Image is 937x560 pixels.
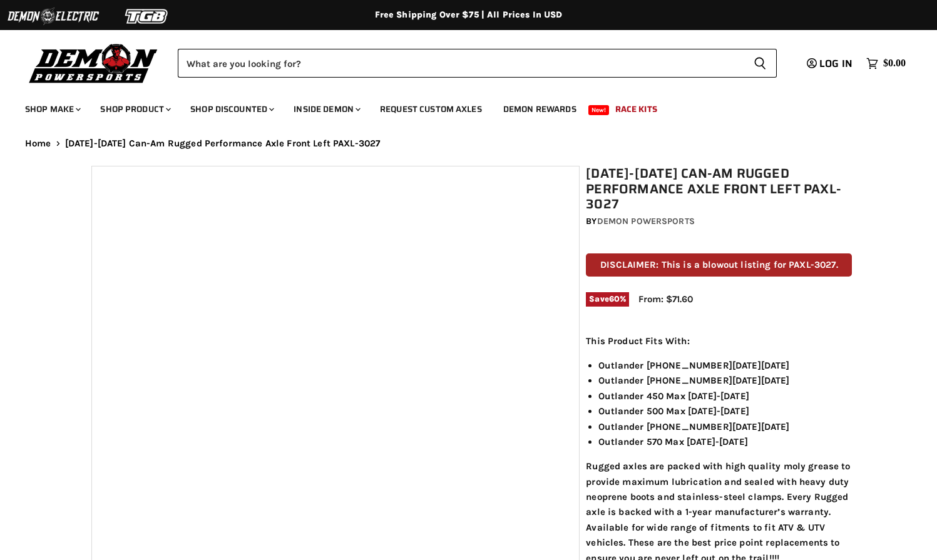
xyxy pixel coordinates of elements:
img: Demon Powersports [25,41,162,85]
span: [DATE]-[DATE] Can-Am Rugged Performance Axle Front Left PAXL-3027 [65,138,381,149]
a: Home [25,138,51,149]
li: Outlander [PHONE_NUMBER][DATE][DATE] [598,419,852,434]
li: Outlander 450 Max [DATE]-[DATE] [598,389,852,404]
a: Demon Powersports [597,216,695,227]
div: by [586,215,852,228]
a: Shop Discounted [181,96,282,122]
span: From: $71.60 [638,293,693,305]
button: Search [744,49,777,78]
span: New! [588,105,610,115]
a: Demon Rewards [494,96,586,122]
a: Shop Product [91,96,178,122]
img: Demon Electric Logo 2 [6,4,100,28]
li: Outlander 500 Max [DATE]-[DATE] [598,404,852,419]
form: Product [178,49,777,78]
p: This Product Fits With: [586,333,852,349]
a: Inside Demon [284,96,368,122]
a: Log in [801,58,860,69]
span: 60 [609,294,620,303]
a: Shop Make [16,96,88,122]
input: Search [178,49,744,78]
ul: Main menu [16,91,903,122]
a: Request Custom Axles [371,96,491,122]
li: Outlander [PHONE_NUMBER][DATE][DATE] [598,373,852,388]
li: Outlander [PHONE_NUMBER][DATE][DATE] [598,358,852,373]
img: TGB Logo 2 [100,4,194,28]
a: $0.00 [860,54,912,73]
li: Outlander 570 Max [DATE]-[DATE] [598,434,852,449]
p: DISCLAIMER: This is a blowout listing for PAXL-3027. [586,253,852,277]
span: Log in [819,56,853,71]
a: Race Kits [606,96,667,122]
span: $0.00 [883,58,906,69]
span: Save % [586,292,629,306]
h1: [DATE]-[DATE] Can-Am Rugged Performance Axle Front Left PAXL-3027 [586,166,852,212]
